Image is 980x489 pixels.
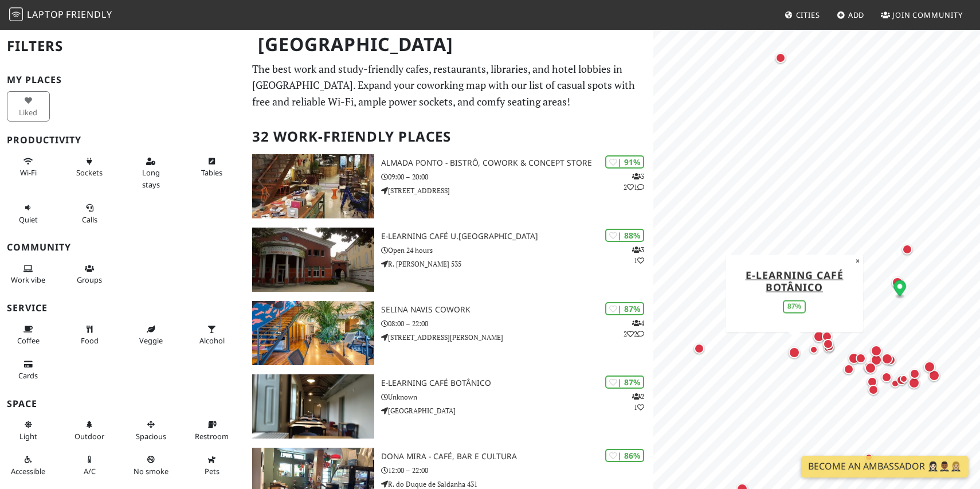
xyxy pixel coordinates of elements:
a: Cities [780,5,825,25]
span: Work-friendly tables [201,167,222,178]
div: | 87% [605,375,644,389]
span: Outdoor area [75,431,104,441]
div: Map marker [865,374,880,389]
h3: My Places [7,75,238,85]
div: Map marker [883,353,898,367]
button: Tables [191,152,234,182]
button: Wi-Fi [7,152,50,182]
span: Laptop [27,8,64,21]
p: 09:00 – 20:00 [381,171,653,182]
div: Map marker [879,351,895,367]
h3: Space [7,398,238,409]
span: Cities [796,10,820,20]
a: Add [832,5,869,25]
span: Alcohol [199,335,225,346]
button: Veggie [130,320,173,350]
img: LaptopFriendly [9,7,23,21]
span: Smoke free [134,466,168,476]
button: Outdoor [68,415,111,445]
div: Map marker [893,280,906,299]
button: Sockets [68,152,111,182]
a: Become an Ambassador 🤵🏻‍♀️🤵🏾‍♂️🤵🏼‍♀️ [801,456,969,478]
h3: Selina Navis CoWork [381,305,653,315]
p: [GEOGRAPHIC_DATA] [381,405,653,416]
span: Quiet [19,214,38,225]
div: Map marker [846,350,862,366]
div: Map marker [900,242,915,257]
div: Map marker [907,366,922,381]
div: Map marker [821,337,836,351]
div: Map marker [861,359,876,374]
span: Add [848,10,865,20]
img: Selina Navis CoWork [252,301,375,365]
div: Map marker [786,345,802,361]
span: Accessible [11,466,45,476]
h3: Service [7,303,238,314]
p: Open 24 hours [381,245,653,256]
button: No smoke [130,450,173,480]
span: Credit cards [18,370,38,381]
div: Map marker [823,341,837,354]
h3: Productivity [7,135,238,146]
p: [STREET_ADDRESS][PERSON_NAME] [381,332,653,343]
div: Map marker [866,382,881,397]
button: Calls [68,198,111,229]
a: E-learning Café Botânico | 87% 21 E-learning Café Botânico Unknown [GEOGRAPHIC_DATA] [245,374,654,439]
span: Friendly [66,8,112,21]
button: Quiet [7,198,50,229]
span: Restroom [195,431,229,441]
h2: Filters [7,29,238,64]
div: | 88% [605,229,644,242]
a: e-learning Café U.Porto | 88% 31 e-learning Café U.[GEOGRAPHIC_DATA] Open 24 hours R. [PERSON_NAM... [245,228,654,292]
div: Map marker [692,341,707,356]
h2: 32 Work-Friendly Places [252,119,647,154]
span: Join Community [892,10,963,20]
h1: [GEOGRAPHIC_DATA] [249,29,652,60]
p: 12:00 – 22:00 [381,465,653,476]
span: Spacious [136,431,166,441]
button: Accessible [7,450,50,480]
span: Pet friendly [205,466,219,476]
span: Food [81,335,99,346]
h3: Community [7,242,238,253]
span: Video/audio calls [82,214,97,225]
h3: Almada Ponto - Bistrô, Cowork & Concept Store [381,158,653,168]
div: Map marker [889,275,905,291]
div: Map marker [811,328,827,345]
p: 08:00 – 22:00 [381,318,653,329]
button: Long stays [130,152,173,194]
a: Selina Navis CoWork | 87% 422 Selina Navis CoWork 08:00 – 22:00 [STREET_ADDRESS][PERSON_NAME] [245,301,654,365]
p: 3 2 1 [624,171,644,193]
a: Join Community [876,5,967,25]
div: Map marker [862,451,876,464]
div: Map marker [863,360,879,376]
span: Veggie [139,335,163,346]
span: Long stays [142,167,160,189]
img: e-learning Café U.Porto [252,228,375,292]
button: Groups [68,259,111,290]
span: Group tables [77,275,102,285]
div: | 87% [605,302,644,315]
button: Restroom [191,415,234,445]
a: Almada Ponto - Bistrô, Cowork & Concept Store | 91% 321 Almada Ponto - Bistrô, Cowork & Concept S... [245,154,654,218]
div: Map marker [820,329,834,344]
div: Map marker [853,351,868,366]
p: The best work and study-friendly cafes, restaurants, libraries, and hotel lobbies in [GEOGRAPHIC_... [252,61,647,110]
button: Food [68,320,111,350]
button: Light [7,415,50,445]
div: | 91% [605,155,644,169]
p: 2 1 [632,391,644,413]
p: Unknown [381,392,653,402]
div: Map marker [773,50,788,65]
span: People working [11,275,45,285]
span: Natural light [19,431,37,441]
h3: Dona Mira - Café, Bar e Cultura [381,452,653,461]
button: A/C [68,450,111,480]
div: Map marker [868,343,884,359]
button: Pets [191,450,234,480]
div: Map marker [821,340,836,355]
h3: E-learning Café Botânico [381,378,653,388]
div: 87% [783,300,806,313]
div: | 86% [605,449,644,462]
div: Map marker [879,370,894,385]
